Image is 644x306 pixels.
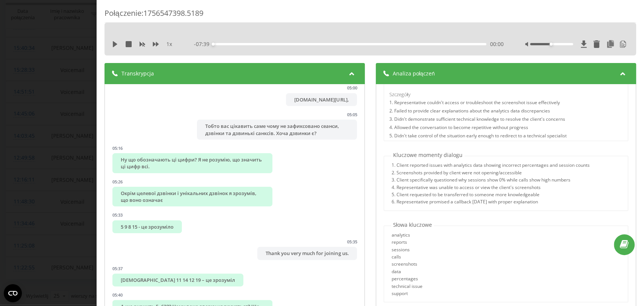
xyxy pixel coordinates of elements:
[112,266,123,271] div: 05:37
[389,91,410,98] span: Szczegóły
[347,85,357,91] div: 05:00
[549,43,552,46] div: Accessibility label
[392,261,423,269] div: screenshots
[392,163,590,170] div: 1. Client reported issues with analytics data showing incorrect percentages and session counts
[391,151,464,159] p: Kluczowe momenty dialogu
[257,247,357,260] div: Thank you very much for joining us.
[112,220,182,233] div: 5 9 8 15 - це зрозуміло
[393,70,435,77] span: Analiza połączeń
[392,199,590,206] div: 6. Representative promised a callback [DATE] with proper explanation
[286,93,357,106] div: [DOMAIN_NAME][URL],
[105,8,636,23] div: Połączenie : 1756547398.5189
[392,232,423,240] div: analytics
[112,212,123,218] div: 05:33
[392,240,423,247] div: reports
[112,292,123,298] div: 05:40
[490,40,504,48] span: 00:00
[391,221,434,229] p: Słowa kluczowe
[112,274,243,286] div: [DEMOGRAPHIC_DATA] 11 14 12 19 – це зрозуміл
[4,284,22,302] button: Open CMP widget
[389,125,567,133] div: 4. Allowed the conversation to become repetitive without progress
[392,254,423,261] div: calls
[389,133,567,141] div: 5. Didn't take control of the situation early enough to redirect to a technical specialist
[389,108,567,116] div: 2. Failed to provide clear explanations about the analytics data discrepancies
[347,112,357,117] div: 05:05
[392,247,423,254] div: sessions
[392,291,423,298] div: support
[392,192,590,199] div: 5. Client requested to be transferred to someone more knowledgeable
[347,239,357,244] div: 05:35
[392,284,423,291] div: technical issue
[392,269,423,276] div: data
[389,116,567,125] div: 3. Didn't demonstrate sufficient technical knowledge to resolve the client's concerns
[112,145,123,151] div: 05:16
[392,276,423,283] div: percentages
[197,120,357,139] div: Тобто вас цікавить саме чому не зафиксовано сеанси, дзвінки та дзвинькі санксів. Хоча дзвинки є?
[112,187,272,206] div: Окрім целевої дзвінки і унікальних дзвінок я зрозумів, що воно означає
[112,179,123,185] div: 05:26
[166,40,172,48] span: 1 x
[392,170,590,177] div: 2. Screenshots provided by client were not opening/accessible
[212,43,215,46] div: Accessibility label
[194,40,213,48] span: - 07:39
[392,177,590,185] div: 3. Client specifically questioned why sessions show 0% while calls show high numbers
[121,70,154,77] span: Transkrypcja
[112,153,272,173] div: Ну що обозначають ці цифри? Я не розумію, що значить ці цифр всі.
[392,185,590,192] div: 4. Representative was unable to access or view the client's screenshots
[389,100,567,108] div: 1. Representative couldn't access or troubleshoot the screenshot issue effectively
